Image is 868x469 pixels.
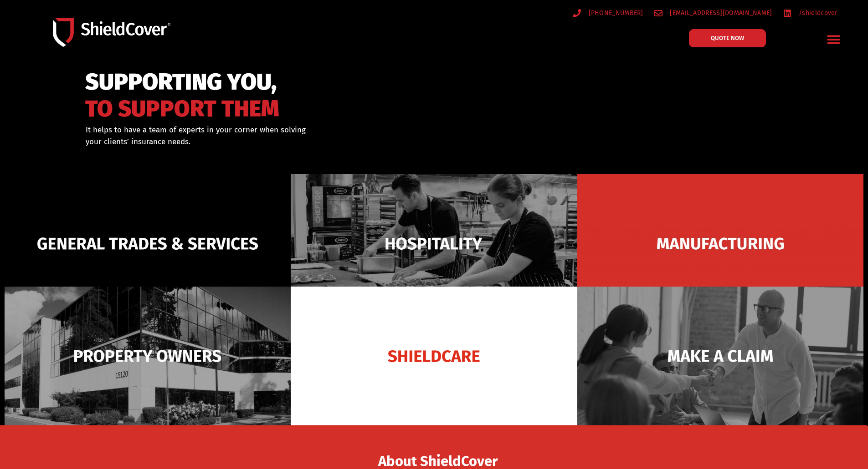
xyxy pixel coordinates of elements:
[654,7,772,19] a: [EMAIL_ADDRESS][DOMAIN_NAME]
[586,7,643,19] span: [PHONE_NUMBER]
[53,18,170,46] img: Shield-Cover-Underwriting-Australia-logo-full
[85,73,279,91] span: SUPPORTING YOU,
[823,29,845,50] div: Menu Toggle
[86,136,481,148] p: your clients’ insurance needs.
[378,456,498,467] span: About ShieldCover
[86,124,481,147] div: It helps to have a team of experts in your corner when solving
[711,35,744,41] span: QUOTE NOW
[796,7,837,19] span: /shieldcover
[783,7,837,19] a: /shieldcover
[668,7,772,19] span: [EMAIL_ADDRESS][DOMAIN_NAME]
[378,459,498,468] a: About ShieldCover
[573,7,643,19] a: [PHONE_NUMBER]
[689,29,766,47] a: QUOTE NOW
